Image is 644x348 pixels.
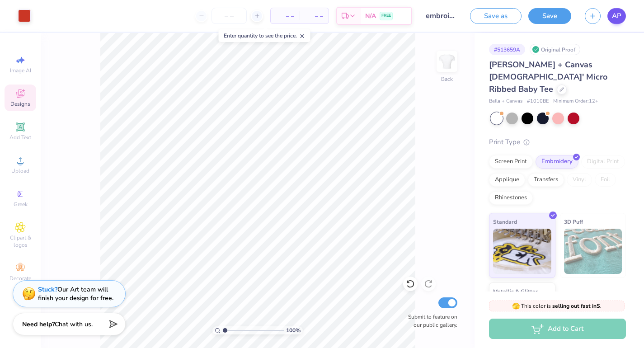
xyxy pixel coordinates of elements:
strong: Need help? [22,320,55,329]
span: Decorate [9,275,31,282]
span: N/A [365,11,376,21]
span: Upload [11,167,29,174]
span: Greek [14,201,28,208]
div: Embroidery [536,155,578,169]
span: Image AI [10,67,31,74]
strong: Stuck? [38,285,57,294]
input: Untitled Design [419,7,463,25]
div: Original Proof [530,44,580,55]
img: Back [438,52,456,71]
div: Back [441,75,453,83]
div: Rhinestones [489,191,533,205]
div: Digital Print [581,155,625,169]
span: Designs [10,100,30,108]
span: – – [276,11,294,21]
span: Chat with us. [55,320,93,329]
button: Save as [470,8,522,24]
span: AP [612,11,621,21]
div: Enter quantity to see the price. [219,29,310,42]
span: 3D Puff [564,217,583,226]
div: Foil [595,173,616,187]
span: Standard [493,217,517,226]
span: Minimum Order: 12 + [553,98,598,105]
label: Submit to feature on our public gallery. [403,313,457,329]
div: Our Art team will finish your design for free. [38,285,113,302]
span: Add Text [9,134,31,141]
div: # 513659A [489,44,525,55]
span: Clipart & logos [5,234,36,249]
span: Metallic & Glitter [493,287,538,296]
span: Bella + Canvas [489,98,522,105]
div: Transfers [528,173,564,187]
img: 3D Puff [564,229,622,274]
span: This color is . [512,302,602,310]
div: Screen Print [489,155,533,169]
button: Save [528,8,571,24]
a: AP [607,8,626,24]
span: 🫣 [512,302,520,310]
span: # 1010BE [527,98,549,105]
strong: selling out fast in S [552,302,600,310]
img: Standard [493,229,551,274]
div: Applique [489,173,525,187]
div: Print Type [489,137,626,147]
span: FREE [381,13,391,19]
span: [PERSON_NAME] + Canvas [DEMOGRAPHIC_DATA]' Micro Ribbed Baby Tee [489,59,607,94]
input: – – [212,8,247,24]
span: – – [305,11,323,21]
div: Vinyl [567,173,592,187]
span: 100 % [286,326,301,334]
